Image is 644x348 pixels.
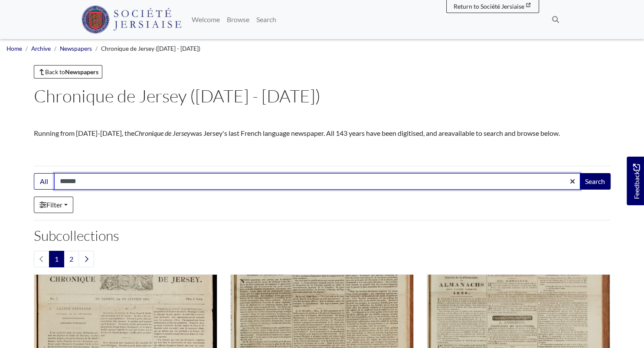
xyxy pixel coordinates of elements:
[60,45,92,52] a: Newspapers
[34,173,55,190] button: All
[631,164,641,199] span: Feedback
[454,3,524,10] span: Return to Société Jersiaise
[34,197,73,213] a: Filter
[34,65,103,79] a: Back toNewspapers
[101,45,200,52] span: Chronique de Jersey ([DATE] - [DATE])
[54,173,580,190] input: Search this collection...
[34,227,611,244] h2: Subcollections
[34,251,611,267] nav: pagination
[82,6,182,33] img: Société Jersiaise
[7,45,22,52] a: Home
[31,45,51,52] a: Archive
[82,3,182,36] a: Société Jersiaise logo
[223,11,253,28] a: Browse
[627,157,644,205] a: Would you like to provide feedback?
[188,11,223,28] a: Welcome
[34,85,611,106] h1: Chronique de Jersey ([DATE] - [DATE])
[49,251,64,267] span: Goto page 1
[134,129,190,137] em: Chronique de Jersey
[64,251,79,267] a: Goto page 2
[579,173,611,190] button: Search
[34,251,49,267] li: Previous page
[78,251,94,267] a: Next page
[253,11,280,28] a: Search
[34,128,611,138] p: Running from [DATE]-[DATE], the was Jersey's last French language newspaper. All 143 years have b...
[65,68,98,76] strong: Newspapers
